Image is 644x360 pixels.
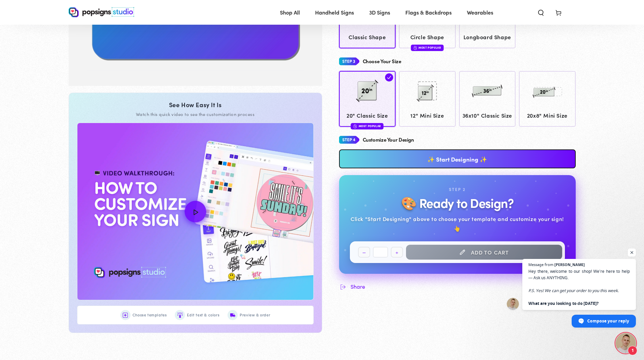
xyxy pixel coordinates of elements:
[133,312,167,318] span: Choose templates
[350,74,384,108] img: 20
[240,312,270,318] span: Preview & order
[462,111,512,120] span: 36x10" Classic Size
[77,101,314,109] div: See How Easy It Is
[519,71,576,127] a: 20x8 20x8" Mini Size
[459,71,516,127] a: 36x10 36x10" Classic Size
[402,32,453,42] span: Circle Shape
[363,58,401,64] h4: Choose Your Size
[616,333,636,353] div: Open chat
[339,134,359,146] img: Step 4
[402,111,453,120] span: 12" Mini Size
[385,73,393,81] img: check.svg
[400,3,457,21] a: Flags & Backdrops
[405,7,452,17] span: Flags & Backdrops
[467,7,493,17] span: Wearables
[399,71,456,127] a: 12 12" Mini Size
[462,32,512,42] span: Longboard Shape
[123,313,128,318] img: Choose templates
[351,283,365,290] span: Share
[77,123,313,300] button: How to Customize Your Design
[342,111,392,120] span: 20" Classic Size
[522,111,573,120] span: 20x8" Mini Size
[449,186,466,193] div: Step 2
[275,3,305,21] a: Shop All
[280,7,300,17] span: Shop All
[351,123,384,129] div: Most Popular
[363,137,414,143] h4: Customize Your Design
[462,3,498,21] a: Wearables
[364,3,395,21] a: 3D Signs
[528,263,553,266] span: Message from
[339,71,396,127] a: 20 20" Classic Size Most Popular
[369,7,390,17] span: 3D Signs
[230,313,235,318] img: Preview & order
[350,214,565,234] div: Click "Start Designing" above to choose your template and customize your sign! 👆
[410,74,444,108] img: 12
[413,45,417,50] img: fire.svg
[530,74,564,108] img: 20x8
[554,263,585,266] span: [PERSON_NAME]
[411,45,444,51] div: Most Popular
[339,55,359,68] img: Step 3
[315,7,354,17] span: Handheld Signs
[354,124,357,128] img: fire.svg
[628,346,637,355] span: 1
[406,245,562,260] button: Start Designing First
[470,74,504,108] img: 36x10
[77,111,314,117] div: Watch this quick video to see the customization process
[69,7,134,17] img: Popsigns Studio
[342,32,392,42] span: Classic Shape
[310,3,359,21] a: Handheld Signs
[528,268,630,307] span: Hey there, welcome to our shop! We're here to help — Ask us ANYTHING.
[532,5,550,20] summary: Search our site
[177,313,183,318] img: Edit text & colors
[339,282,365,290] button: Share
[339,149,576,168] a: ✨ Start Designing ✨
[587,315,629,327] span: Compose your reply
[401,196,513,210] h2: 🎨 Ready to Design?
[187,312,219,318] span: Edit text & colors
